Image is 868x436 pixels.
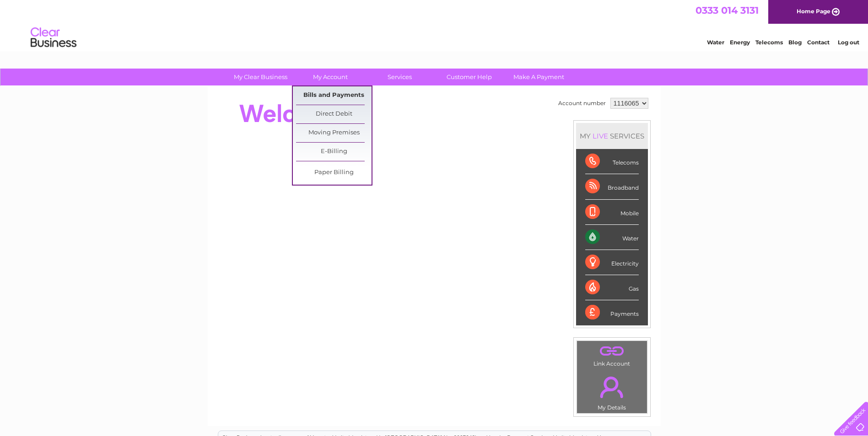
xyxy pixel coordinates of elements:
[585,300,639,325] div: Payments
[362,69,437,85] a: Services
[585,225,639,250] div: Water
[218,5,651,44] div: Clear Business is a trading name of Verastar Limited (registered in [GEOGRAPHIC_DATA] No. 3667643...
[296,105,372,123] a: Direct Debit
[807,39,830,46] a: Contact
[577,369,647,414] td: My Details
[431,69,507,85] a: Customer Help
[730,39,750,46] a: Energy
[585,275,639,300] div: Gas
[707,39,724,46] a: Water
[296,124,372,142] a: Moving Premises
[788,39,802,46] a: Blog
[838,39,859,46] a: Log out
[556,96,608,111] td: Account number
[296,164,372,182] a: Paper Billing
[296,86,372,105] a: Bills and Payments
[577,340,647,369] td: Link Account
[296,143,372,161] a: E-Billing
[695,5,759,16] a: 0333 014 3131
[755,39,783,46] a: Telecoms
[292,69,368,85] a: My Account
[585,200,639,225] div: Mobile
[585,149,639,174] div: Telecoms
[579,343,645,359] a: .
[585,174,639,199] div: Broadband
[223,69,298,85] a: My Clear Business
[585,250,639,275] div: Electricity
[576,123,648,149] div: MY SERVICES
[30,24,77,52] img: logo.png
[579,371,645,403] a: .
[591,132,610,140] div: LIVE
[501,69,577,85] a: Make A Payment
